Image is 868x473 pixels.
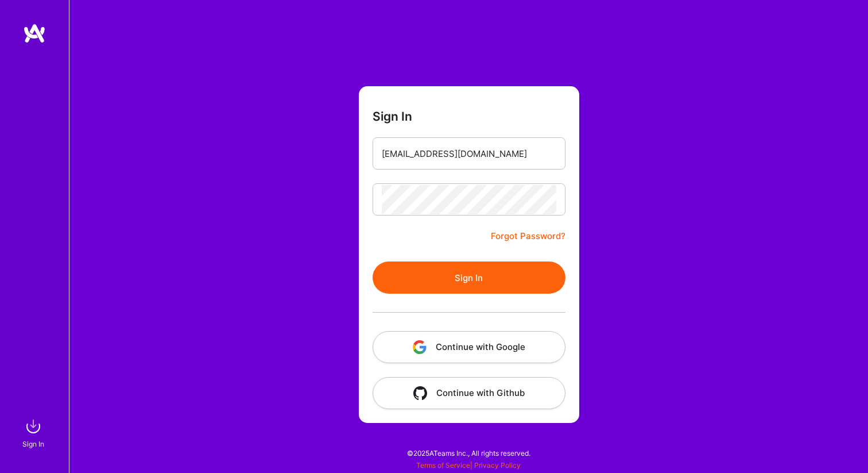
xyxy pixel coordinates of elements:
[416,461,470,470] a: Terms of Service
[24,415,45,450] a: sign inSign In
[413,340,427,354] img: icon
[373,331,565,363] button: Continue with Google
[413,386,427,400] img: icon
[69,439,868,467] div: © 2025 ATeams Inc., All rights reserved.
[373,262,565,294] button: Sign In
[416,461,521,470] span: |
[373,109,412,124] h3: Sign In
[373,377,565,409] button: Continue with Github
[22,438,44,450] div: Sign In
[474,461,521,470] a: Privacy Policy
[382,139,556,168] input: Email...
[23,23,46,44] img: logo
[22,415,45,438] img: sign in
[491,229,565,243] a: Forgot Password?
